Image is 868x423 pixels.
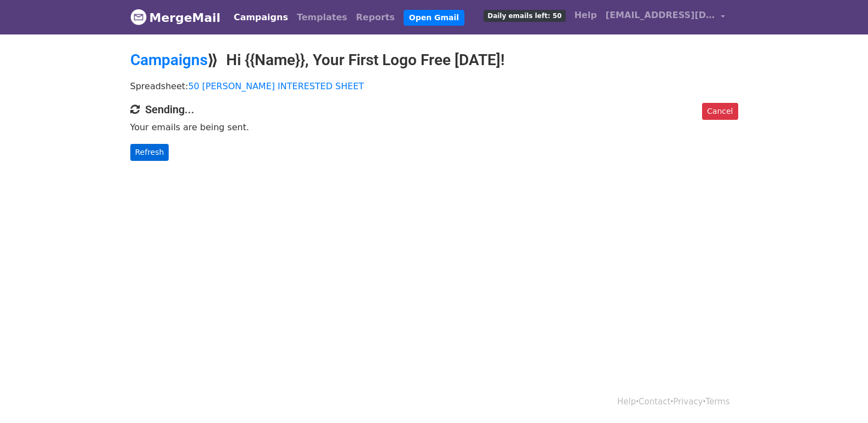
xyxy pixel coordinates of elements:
[130,6,221,29] a: MergeMail
[130,80,738,92] p: Spreadsheet:
[130,103,738,116] h4: Sending...
[601,4,729,30] a: [EMAIL_ADDRESS][DOMAIN_NAME]
[673,397,703,407] a: Privacy
[188,81,364,91] a: 50 [PERSON_NAME] INTERESTED SHEET
[702,103,738,120] a: Cancel
[570,4,601,26] a: Help
[479,4,570,26] a: Daily emails left: 50
[639,397,670,407] a: Contact
[130,121,738,133] p: Your emails are being sent.
[617,397,636,407] a: Help
[484,10,565,22] span: Daily emails left: 50
[705,397,729,407] a: Terms
[352,7,399,28] a: Reports
[606,9,715,22] span: [EMAIL_ADDRESS][DOMAIN_NAME]
[130,144,169,161] a: Refresh
[292,7,352,28] a: Templates
[229,7,292,28] a: Campaigns
[813,370,868,423] iframe: Chat Widget
[130,9,147,25] img: MergeMail logo
[404,10,464,26] a: Open Gmail
[130,51,738,69] h2: ⟫ Hi {{Name}}, Your First Logo Free [DATE]!
[130,51,208,69] a: Campaigns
